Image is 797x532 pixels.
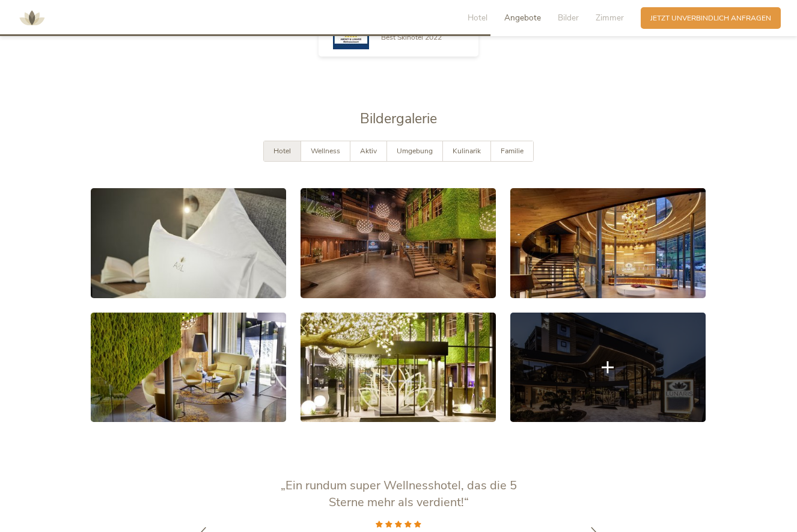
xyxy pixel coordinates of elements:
span: Hotel [273,146,291,156]
span: Angebote [504,12,541,23]
span: Kulinarik [453,146,481,156]
span: Hotel [468,12,487,23]
span: Jetzt unverbindlich anfragen [650,13,771,23]
span: Bildergalerie [360,109,437,128]
span: Bilder [558,12,579,23]
span: „Ein rundum super Wellnesshotel, das die 5 Sterne mehr als verdient!“ [281,477,517,510]
span: Wellness [311,146,340,156]
span: Best Skihotel 2022 [381,32,442,42]
a: AMONTI & LUNARIS Wellnessresort [14,14,50,21]
span: Familie [501,146,524,156]
span: Zimmer [596,12,624,23]
span: Aktiv [360,146,377,156]
span: Umgebung [397,146,433,156]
